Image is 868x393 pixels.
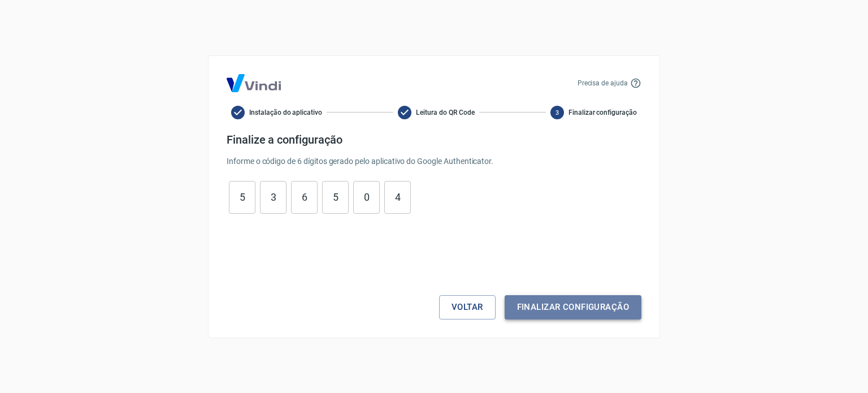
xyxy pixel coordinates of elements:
h4: Finalize a configuração [227,133,641,146]
span: Finalizar configuração [568,107,637,118]
span: Instalação do aplicativo [249,107,322,118]
p: Informe o código de 6 dígitos gerado pelo aplicativo do Google Authenticator. [227,156,641,167]
text: 3 [555,109,559,116]
img: Logo Vind [227,74,281,92]
span: Leitura do QR Code [416,107,474,118]
button: Voltar [439,295,496,319]
button: Finalizar configuração [505,295,641,319]
p: Precisa de ajuda [578,78,628,88]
